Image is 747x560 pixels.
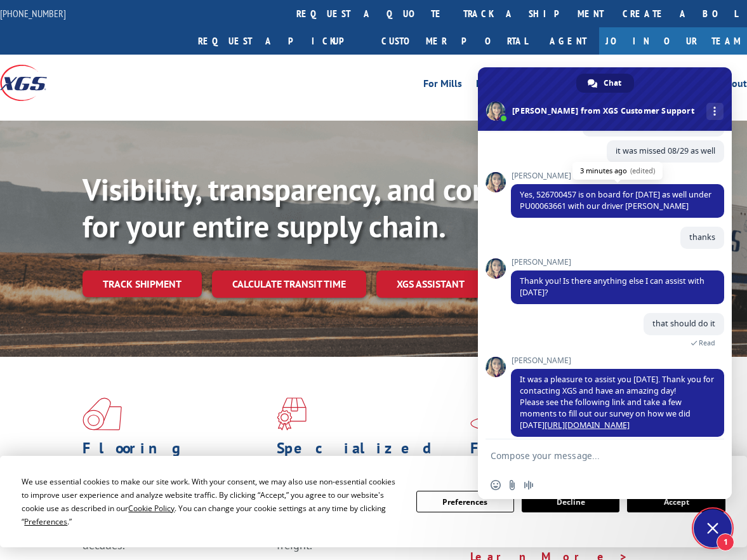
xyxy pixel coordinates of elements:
span: Yes, 526700457 is on board for [DATE] as well under PU00063661 with our driver [PERSON_NAME] [520,189,711,211]
a: Close chat [694,509,732,547]
img: xgs-icon-focused-on-flooring-red [277,397,307,430]
h1: Specialized Freight Experts [277,441,461,493]
span: [PERSON_NAME] [511,258,724,267]
span: 1 [717,533,734,551]
span: Preferences [24,516,67,527]
a: Customer Portal [372,27,537,55]
a: [URL][DOMAIN_NAME] [545,420,630,430]
textarea: Compose your message... [491,439,694,471]
a: About [720,79,747,93]
span: Thank you! Is there anything else I can assist with [DATE]? [520,276,704,298]
span: thanks [689,232,715,243]
img: xgs-icon-total-supply-chain-intelligence-red [83,397,122,430]
button: Preferences [416,491,514,512]
span: [PERSON_NAME] [511,171,724,180]
div: We use essential cookies to make our site work. With your consent, we may also use non-essential ... [22,475,400,528]
h1: Flagship Distribution Model [470,441,655,493]
a: For Retailers [476,79,532,93]
h1: Flooring Logistics Solutions [83,441,267,493]
img: xgs-icon-flagship-distribution-model-red [470,397,514,430]
span: [PERSON_NAME] [511,356,724,365]
a: Calculate transit time [212,270,366,298]
span: Send a file [507,480,517,490]
span: Read [699,338,715,347]
span: Cookie Policy [128,503,175,514]
a: Track shipment [83,270,202,297]
span: Audio message [524,480,534,490]
span: Chat [604,74,621,93]
button: Accept [627,491,725,512]
a: Agent [537,27,599,55]
button: Decline [522,491,619,512]
a: XGS ASSISTANT [376,270,485,298]
span: It was a pleasure to assist you [DATE]. Thank you for contacting XGS and have an amazing day! Ple... [520,374,714,430]
a: Chat [576,74,634,93]
span: Insert an emoji [491,480,501,490]
b: Visibility, transparency, and control for your entire supply chain. [83,170,536,246]
a: Join Our Team [599,27,747,55]
span: that should do it [652,318,715,329]
a: For Mills [423,79,462,93]
a: Request a pickup [188,27,372,55]
span: it was missed 08/29 as well [616,145,715,156]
